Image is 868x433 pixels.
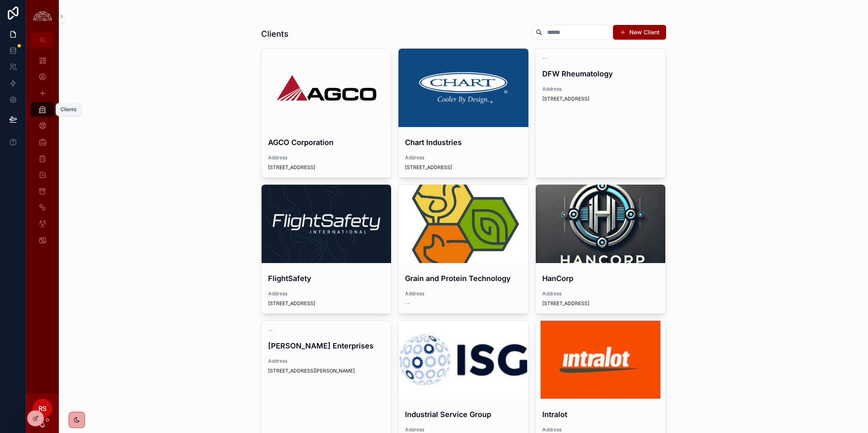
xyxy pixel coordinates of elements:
span: [STREET_ADDRESS] [542,300,659,307]
span: [STREET_ADDRESS] [405,164,522,171]
h4: Grain and Protein Technology [405,273,522,284]
div: Intralot-1.jpg [536,321,666,399]
div: 1633977066381.jpeg [262,185,391,263]
span: [STREET_ADDRESS] [268,164,385,171]
span: Address [542,426,659,433]
button: New Client [613,25,666,40]
span: Address [268,358,385,364]
span: Address [542,86,659,92]
h4: [PERSON_NAME] Enterprises [268,340,385,351]
div: scrollable content [26,47,59,394]
span: Address [268,154,385,161]
h1: Clients [261,28,289,40]
span: Address [405,154,522,161]
h4: AGCO Corporation [268,137,385,148]
div: 1426109293-7d24997d20679e908a7df4e16f8b392190537f5f73e5c021cd37739a270e5c0f-d.png [398,49,528,127]
span: Address [405,426,522,433]
h4: Intralot [542,409,659,420]
img: App logo [31,10,54,23]
span: [STREET_ADDRESS] [542,96,659,102]
span: -- [268,327,273,334]
div: 778c0795d38c4790889d08bccd6235bd28ab7647284e7b1cd2b3dc64200782bb.png [536,185,666,263]
a: HanCorpAddress[STREET_ADDRESS] [535,184,666,314]
div: the_industrial_service_group_logo.jpeg [398,321,528,399]
span: -- [542,55,547,62]
h4: Chart Industries [405,137,522,148]
h4: DFW Rheumatology [542,68,659,79]
a: FlightSafetyAddress[STREET_ADDRESS] [261,184,392,314]
a: --DFW RheumatologyAddress[STREET_ADDRESS] [535,48,666,178]
div: channels4_profile.jpg [398,185,528,263]
h4: FlightSafety [268,273,385,284]
a: Grain and Protein TechnologyAddress-- [398,184,529,314]
span: Address [542,290,659,297]
span: Address [268,290,385,297]
a: AGCO CorporationAddress[STREET_ADDRESS] [261,48,392,178]
span: Address [405,290,522,297]
span: [STREET_ADDRESS] [268,300,385,307]
span: RS [38,404,47,413]
a: Chart IndustriesAddress[STREET_ADDRESS] [398,48,529,178]
span: -- [405,300,410,307]
div: Clients [60,106,76,113]
h4: HanCorp [542,273,659,284]
h4: Industrial Service Group [405,409,522,420]
span: [STREET_ADDRESS][PERSON_NAME] [268,368,385,374]
div: AGCO-Logo.wine-2.png [262,49,391,127]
